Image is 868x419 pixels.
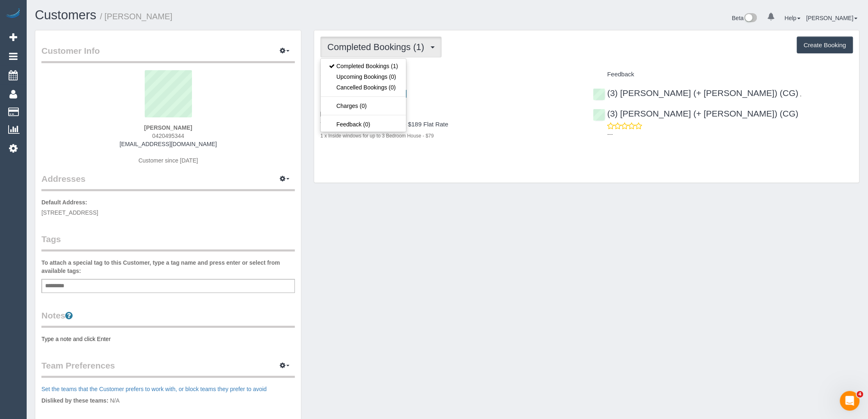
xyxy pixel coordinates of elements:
[120,141,217,147] a: [EMAIL_ADDRESS][DOMAIN_NAME]
[320,121,580,128] h4: Two Bedroom Home Cleaning - $189 Flat Rate
[593,109,799,118] a: (3) [PERSON_NAME] (+ [PERSON_NAME]) (CG)
[840,391,860,411] iframe: Intercom live chat
[41,45,295,63] legend: Customer Info
[806,15,858,21] a: [PERSON_NAME]
[41,209,98,216] span: [STREET_ADDRESS]
[320,110,580,118] p: One Time Cleaning
[41,259,295,275] label: To attach a special tag to this Customer, type a tag name and press enter or select from availabl...
[35,8,96,22] a: Customers
[732,15,758,21] a: Beta
[797,37,853,54] button: Create Booking
[320,71,580,78] h4: Service
[608,130,853,138] p: ---
[321,101,406,111] a: Charges (0)
[321,82,406,93] a: Cancelled Bookings (0)
[5,8,21,20] img: Automaid Logo
[327,42,428,52] span: Completed Bookings (1)
[593,88,799,98] a: (3) [PERSON_NAME] (+ [PERSON_NAME]) (CG)
[41,198,87,206] label: Default Address:
[857,391,863,398] span: 4
[800,91,802,97] span: ,
[320,37,442,57] button: Completed Bookings (1)
[321,119,406,130] a: Feedback (0)
[41,386,267,392] a: Set the teams that the Customer prefers to work with, or block teams they prefer to avoid
[593,71,853,78] h4: Feedback
[41,396,108,405] label: Disliked by these teams:
[139,157,198,164] span: Customer since [DATE]
[785,15,801,21] a: Help
[152,133,184,139] span: 0420495344
[744,13,757,24] img: New interface
[41,233,295,252] legend: Tags
[320,133,434,139] small: 1 x Inside windows for up to 3 Bedroom House - $79
[144,124,192,131] strong: [PERSON_NAME]
[41,309,295,328] legend: Notes
[321,71,406,82] a: Upcoming Bookings (0)
[100,12,173,21] small: / [PERSON_NAME]
[321,61,406,71] a: Completed Bookings (1)
[41,335,295,343] pre: Type a note and click Enter
[41,359,295,378] legend: Team Preferences
[110,397,119,404] span: N/A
